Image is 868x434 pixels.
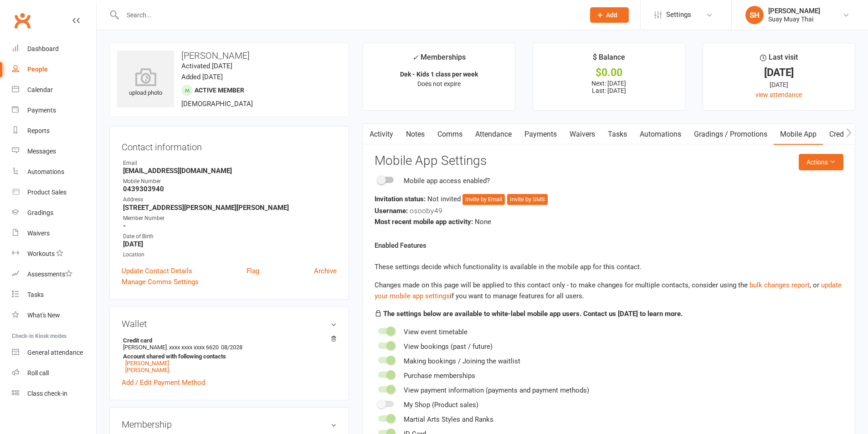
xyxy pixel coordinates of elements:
div: Changes made on this page will be applied to this contact only - to make changes for multiple con... [375,280,843,301]
div: Dashboard [27,45,59,52]
div: [PERSON_NAME] [768,7,820,15]
strong: 0439303940 [123,185,337,193]
a: Assessments [12,264,96,285]
strong: [EMAIL_ADDRESS][DOMAIN_NAME] [123,167,337,175]
div: Address [123,195,337,204]
div: Workouts [27,250,55,257]
time: Activated [DATE] [181,62,232,70]
a: bulk changes report [750,281,810,289]
div: General attendance [27,349,83,356]
div: Product Sales [27,189,67,196]
button: Actions [799,154,843,170]
button: Invite by Email [462,194,505,205]
span: osooby49 [410,206,442,215]
div: Last visit [760,51,798,68]
a: Reports [12,121,96,141]
div: Date of Birth [123,232,337,241]
a: Flag [247,266,259,276]
span: Martial Arts Styles and Ranks [404,415,493,424]
div: What's New [27,311,60,319]
input: Search... [120,9,578,21]
time: Added [DATE] [181,73,223,81]
strong: The settings below are available to white-label mobile app users. Contact us [DATE] to learn more. [383,310,683,318]
a: What's New [12,305,96,326]
div: SH [745,6,764,24]
strong: Username: [375,207,408,215]
div: Class check-in [27,390,67,397]
div: Reports [27,127,50,134]
h3: Contact information [122,138,337,152]
a: Payments [12,100,96,121]
a: Comms [431,124,469,145]
span: My Shop (Product sales) [404,401,478,409]
label: Enabled Features [375,240,426,251]
a: Dashboard [12,39,96,59]
a: Waivers [12,223,96,244]
span: , or [750,281,821,289]
li: [PERSON_NAME] [122,336,337,375]
div: [DATE] [711,80,847,90]
div: Roll call [27,369,49,377]
p: Next: [DATE] Last: [DATE] [541,80,677,94]
span: xxxx xxxx xxxx 6620 [169,344,219,351]
a: Tasks [12,285,96,305]
a: Gradings [12,203,96,223]
a: Tasks [601,124,633,145]
span: Active member [195,87,244,94]
a: Attendance [469,124,518,145]
a: Automations [12,162,96,182]
h3: Mobile App Settings [375,154,843,168]
div: Gradings [27,209,53,216]
a: view attendance [755,91,802,98]
h3: [PERSON_NAME] [117,51,341,61]
a: Archive [314,266,337,276]
a: Workouts [12,244,96,264]
strong: Account shared with following contacts [123,353,332,360]
div: Waivers [27,230,50,237]
h3: Membership [122,419,337,429]
a: Update Contact Details [122,266,192,276]
strong: Credit card [123,337,332,344]
a: Product Sales [12,182,96,203]
a: Gradings / Promotions [688,124,774,145]
span: View bookings (past / future) [404,342,493,351]
p: These settings decide which functionality is available in the mobile app for this contact. [375,261,843,272]
button: Invite by SMS [507,194,548,205]
div: Payments [27,107,56,114]
a: Clubworx [11,9,34,32]
a: General attendance kiosk mode [12,342,96,363]
span: [DEMOGRAPHIC_DATA] [181,100,253,108]
span: View payment information (payments and payment methods) [404,386,589,394]
strong: Dek - Kids 1 class per week [400,71,478,78]
i: ✓ [412,53,418,62]
span: Making bookings / Joining the waitlist [404,357,520,365]
a: Waivers [563,124,601,145]
div: $ Balance [593,51,625,68]
a: Payments [518,124,563,145]
span: None [475,218,491,226]
div: Automations [27,168,64,175]
div: People [27,66,48,73]
span: Purchase memberships [404,372,475,380]
div: Tasks [27,291,44,298]
strong: [DATE] [123,240,337,248]
span: 08/2028 [221,344,242,351]
div: Member Number [123,214,337,223]
strong: [STREET_ADDRESS][PERSON_NAME][PERSON_NAME] [123,204,337,212]
a: Messages [12,141,96,162]
a: update your mobile app settings [375,281,842,300]
span: Does not expire [417,80,461,87]
a: Add / Edit Payment Method [122,377,205,388]
div: [DATE] [711,68,847,77]
div: Mobile app access enabled? [404,175,490,186]
h3: Wallet [122,319,337,329]
a: Class kiosk mode [12,383,96,404]
strong: Most recent mobile app activity: [375,218,473,226]
a: Roll call [12,363,96,383]
a: Mobile App [774,124,823,145]
strong: Invitation status: [375,195,426,203]
a: Manage Comms Settings [122,276,199,287]
div: Suay Muay Thai [768,15,820,23]
div: Assessments [27,271,72,278]
a: Calendar [12,80,96,100]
